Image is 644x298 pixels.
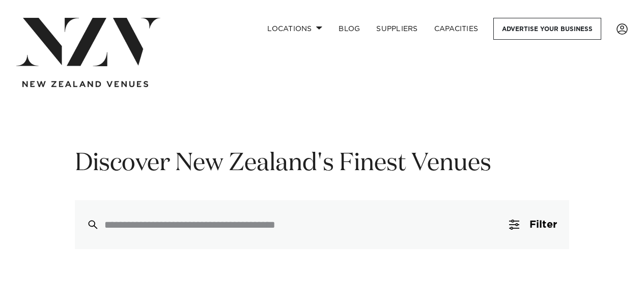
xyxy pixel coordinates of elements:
a: Locations [259,18,330,40]
img: nzv-logo.png [16,18,160,66]
a: SUPPLIERS [368,18,426,40]
button: Filter [497,200,569,249]
a: Advertise your business [493,18,601,40]
a: BLOG [330,18,368,40]
a: Capacities [426,18,487,40]
img: new-zealand-venues-text.png [22,81,148,88]
h1: Discover New Zealand's Finest Venues [75,148,569,180]
span: Filter [529,220,557,230]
